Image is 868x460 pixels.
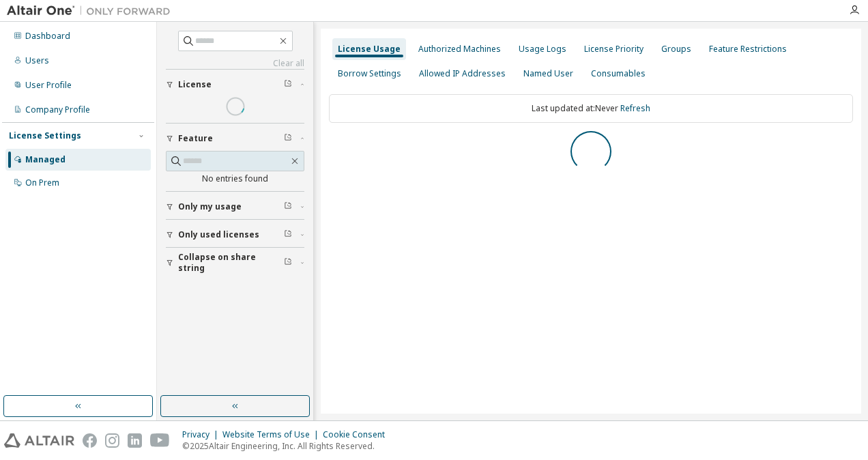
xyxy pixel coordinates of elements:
[709,44,787,55] div: Feature Restrictions
[661,44,691,55] div: Groups
[584,44,643,55] div: License Priority
[25,55,49,66] div: Users
[284,257,292,268] span: Clear filter
[182,429,222,440] div: Privacy
[178,201,242,212] span: Only my usage
[83,433,97,448] img: facebook.svg
[182,440,393,452] p: © 2025 Altair Engineering, Inc. All Rights Reserved.
[284,133,292,144] span: Clear filter
[150,433,170,448] img: youtube.svg
[166,192,304,222] button: Only my usage
[178,133,213,144] span: Feature
[591,68,646,79] div: Consumables
[284,201,292,212] span: Clear filter
[7,4,177,18] img: Altair One
[222,429,323,440] div: Website Terms of Use
[178,229,259,240] span: Only used licenses
[419,68,506,79] div: Allowed IP Addresses
[284,229,292,240] span: Clear filter
[166,124,304,154] button: Feature
[25,104,90,115] div: Company Profile
[338,68,401,79] div: Borrow Settings
[25,177,59,188] div: On Prem
[329,94,853,123] div: Last updated at: Never
[178,79,212,90] span: License
[323,429,393,440] div: Cookie Consent
[25,80,72,91] div: User Profile
[166,58,304,69] a: Clear all
[166,248,304,278] button: Collapse on share string
[178,252,284,274] span: Collapse on share string
[128,433,142,448] img: linkedin.svg
[105,433,119,448] img: instagram.svg
[25,154,66,165] div: Managed
[9,130,81,141] div: License Settings
[519,44,566,55] div: Usage Logs
[4,433,74,448] img: altair_logo.svg
[166,220,304,250] button: Only used licenses
[523,68,573,79] div: Named User
[166,70,304,100] button: License
[166,173,304,184] div: No entries found
[620,102,650,114] a: Refresh
[284,79,292,90] span: Clear filter
[418,44,501,55] div: Authorized Machines
[25,31,70,42] div: Dashboard
[338,44,401,55] div: License Usage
